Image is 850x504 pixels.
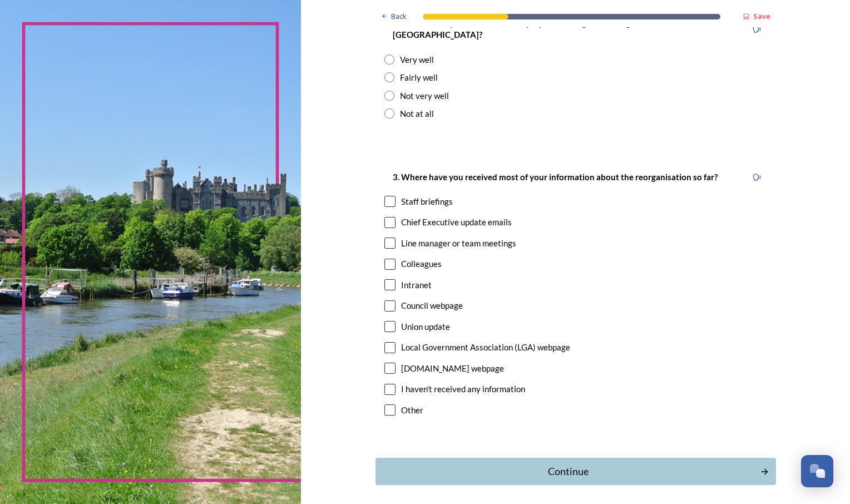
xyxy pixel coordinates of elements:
[401,237,516,250] div: Line manager or team meetings
[382,464,755,479] div: Continue
[400,71,438,84] div: Fairly well
[401,195,453,208] div: Staff briefings
[753,11,770,21] strong: Save
[401,258,442,270] div: Colleagues
[375,458,776,485] button: Continue
[401,320,450,333] div: Union update
[401,279,432,291] div: Intranet
[401,383,525,396] div: I haven't received any information
[400,90,449,102] div: Not very well
[400,53,434,66] div: Very well
[393,172,718,182] strong: 3. Where have you received most of your information about the reorganisation so far?
[391,11,407,22] span: Back
[401,216,512,229] div: Chief Executive update emails
[401,341,570,354] div: Local Government Association (LGA) webpage
[801,455,833,487] button: Open Chat
[401,362,504,375] div: [DOMAIN_NAME] webpage
[401,404,423,417] div: Other
[401,299,463,312] div: Council webpage
[400,107,434,120] div: Not at all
